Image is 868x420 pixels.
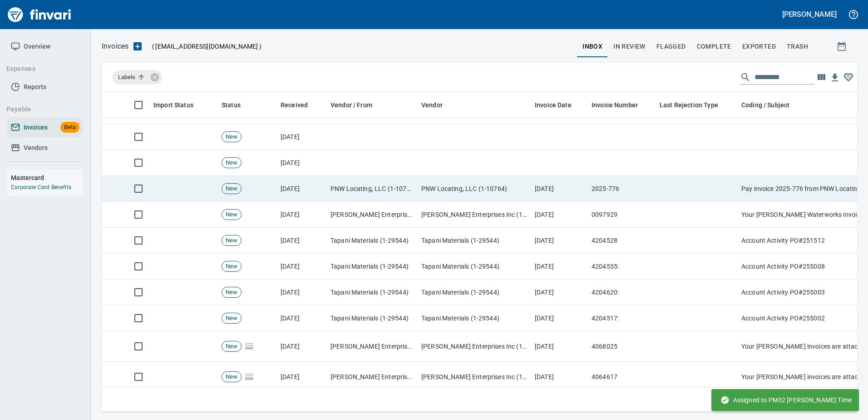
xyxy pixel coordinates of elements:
span: Coding / Subject [741,100,789,110]
a: Corporate Card Benefits [11,184,71,190]
button: Show invoices within a particular date range [828,38,857,55]
span: Pages Split [242,373,257,380]
span: New [222,373,241,381]
span: inbox [582,41,602,52]
td: [DATE] [531,202,588,228]
td: [DATE] [277,150,327,176]
a: Overview [7,36,83,57]
span: Vendors [24,142,48,154]
td: [DATE] [277,280,327,305]
td: Tapani Materials (1-29544) [327,228,418,254]
span: Flagged [656,41,686,52]
span: Invoice Number [592,100,638,110]
td: [DATE] [277,254,327,280]
span: Reports [24,81,46,93]
td: [DATE] [277,124,327,150]
span: Invoices [24,122,48,133]
p: Invoices [102,41,128,52]
span: Status [222,100,252,110]
td: [DATE] [277,331,327,362]
span: Import Status [153,100,193,110]
span: New [222,342,241,351]
div: Labels [113,70,162,85]
button: [PERSON_NAME] [780,7,839,21]
td: 4064617 [588,362,656,392]
p: ( ) [147,42,261,51]
td: PNW Locating, LLC (1-10764) [418,176,531,202]
td: 2025-776 [588,176,656,202]
span: New [222,262,241,271]
span: New [222,159,241,167]
button: Choose columns to display [814,70,828,84]
td: Tapani Materials (1-29544) [327,280,418,305]
a: InvoicesBeta [7,117,83,138]
button: Payable [3,101,79,118]
td: [DATE] [531,280,588,305]
td: 4204517: [588,305,656,331]
td: [PERSON_NAME] Enterprises Inc (1-10368) [418,362,531,392]
span: trash [787,41,808,52]
td: 4204535: [588,254,656,280]
span: Invoice Date [535,100,572,110]
span: New [222,288,241,297]
a: Reports [7,77,83,97]
td: 4204528 [588,228,656,254]
span: Coding / Subject [741,100,801,110]
span: Labels [118,73,147,81]
td: [DATE] [531,228,588,254]
span: Complete [697,41,731,52]
td: [DATE] [277,202,327,228]
span: Status [222,100,241,110]
img: Finvari [5,4,74,25]
td: [PERSON_NAME] Enterprises Inc (1-10368) [327,362,418,392]
span: Import Status [153,100,205,110]
span: New [222,185,241,193]
span: Vendor / From [330,100,372,110]
td: Tapani Materials (1-29544) [418,305,531,331]
span: New [222,236,241,245]
td: Tapani Materials (1-29544) [418,254,531,280]
td: [DATE] [277,228,327,254]
td: PNW Locating, LLC (1-10764) [327,176,418,202]
td: [DATE] [531,176,588,202]
span: Payable [6,104,75,115]
button: Expenses [3,60,79,77]
td: [DATE] [531,362,588,392]
td: 4068025 [588,331,656,362]
span: Exported [742,41,776,52]
h5: [PERSON_NAME] [782,10,837,19]
span: Vendor [421,100,443,110]
td: [DATE] [531,331,588,362]
td: Tapani Materials (1-29544) [418,228,531,254]
span: Invoice Date [535,100,583,110]
span: [EMAIL_ADDRESS][DOMAIN_NAME] [154,42,259,51]
a: Vendors [7,138,83,158]
span: Vendor [421,100,454,110]
td: Tapani Materials (1-29544) [418,280,531,305]
span: Received [281,100,308,110]
span: New [222,133,241,141]
span: Vendor / From [330,100,384,110]
td: [DATE] [277,362,327,392]
span: New [222,210,241,219]
span: Last Rejection Type [660,100,718,110]
span: New [222,314,241,323]
h6: Mastercard [11,173,83,183]
td: [PERSON_NAME] Enterprises Inc (1-10368) [418,202,531,228]
td: [PERSON_NAME] Enterprises Inc (1-10368) [418,331,531,362]
span: Last Rejection Type [660,100,730,110]
td: [PERSON_NAME] Enterprises Inc (1-10368) [327,202,418,228]
span: In Review [613,41,646,52]
span: Expenses [6,63,75,75]
span: Overview [24,41,50,52]
td: [DATE] [277,305,327,331]
nav: breadcrumb [102,41,128,52]
span: Pages Split [242,342,257,350]
td: Tapani Materials (1-29544) [327,305,418,331]
td: [PERSON_NAME] Enterprises Inc (1-10368) [327,331,418,362]
span: Beta [60,122,79,133]
td: Tapani Materials (1-29544) [327,254,418,280]
td: [DATE] [531,254,588,280]
span: Invoice Number [592,100,650,110]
